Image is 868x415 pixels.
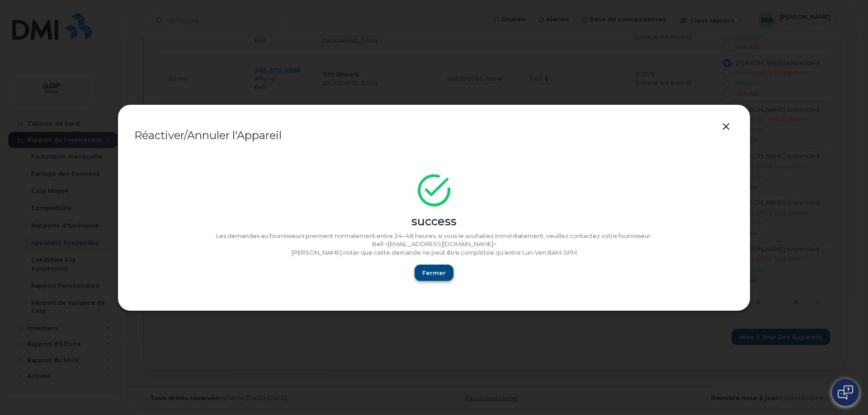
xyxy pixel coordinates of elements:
p: Les demandes au fournisseurs prennent normalement entre 24–48 heures, si vous le souhaitez immédi... [134,232,734,240]
button: Fermer [415,265,453,281]
div: Réactiver/Annuler l'Appareil [134,130,734,141]
img: Open chat [838,385,853,400]
p: [PERSON_NAME] noter que cette demande ne peut être complétée qu'entre Lun-Ven 8AM-5PM [134,248,734,257]
span: Fermer [422,269,446,277]
p: Bell <[EMAIL_ADDRESS][DOMAIN_NAME]> [134,240,734,248]
div: success [134,214,734,230]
